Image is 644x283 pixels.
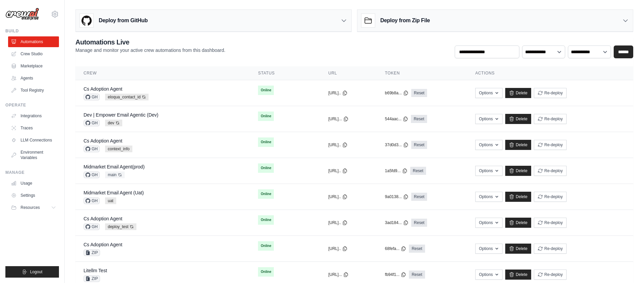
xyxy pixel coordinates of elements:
span: Online [258,137,274,147]
span: GH [84,120,100,126]
a: Midmarket Email Agent (Uat) [84,190,144,195]
span: Online [258,215,274,225]
a: Integrations [8,111,59,121]
button: Re-deploy [534,166,567,176]
a: Tool Registry [8,85,59,96]
a: Crew Studio [8,49,59,59]
a: Midmarket Email Agent(prod) [84,164,144,169]
a: Reset [409,271,425,279]
a: Environment Variables [8,147,59,163]
img: GitHub Logo [80,14,93,27]
span: Online [258,267,274,277]
div: Operate [5,102,59,108]
span: Online [258,189,274,199]
button: Re-deploy [534,192,567,202]
h3: Deploy from GitHub [99,17,148,25]
button: Re-deploy [534,218,567,228]
a: Reset [411,115,427,123]
a: Cs Adoption Agent [84,216,122,221]
th: URL [320,66,377,80]
a: Dev | Empower Email Agentic (Dev) [84,112,158,118]
button: 544aac... [385,116,408,122]
button: Options [475,244,503,254]
span: Resources [21,205,40,210]
button: Re-deploy [534,140,567,150]
button: Re-deploy [534,88,567,98]
a: LLM Connections [8,135,59,146]
a: Delete [505,218,531,228]
a: Delete [505,88,531,98]
a: Reset [411,193,427,201]
a: Agents [8,73,59,84]
img: Logo [5,8,39,21]
button: Options [475,88,503,98]
button: Resources [8,202,59,213]
button: Options [475,140,503,150]
button: Options [475,218,503,228]
button: Re-deploy [534,270,567,280]
span: ZIP [84,249,100,256]
a: Delete [505,270,531,280]
a: Cs Adoption Agent [84,138,122,144]
a: Automations [8,36,59,47]
button: b69b8a... [385,90,409,96]
button: Re-deploy [534,114,567,124]
a: Reset [411,219,427,227]
th: Token [377,66,467,80]
span: GH [84,223,100,230]
span: Logout [30,269,42,275]
th: Actions [467,66,633,80]
div: Build [5,28,59,34]
span: context_info [105,146,132,152]
p: Manage and monitor your active crew automations from this dashboard. [75,47,225,54]
button: Options [475,270,503,280]
th: Status [250,66,320,80]
span: deploy_test [105,223,136,230]
div: Manage [5,170,59,175]
a: Reset [410,167,426,175]
span: eloqua_contact_id [105,94,149,100]
button: Options [475,114,503,124]
button: fb94f1... [385,272,406,277]
a: Reset [411,141,427,149]
a: Traces [8,123,59,133]
th: Crew [75,66,250,80]
a: Reset [409,245,425,253]
a: Litellm Test [84,268,107,273]
a: Delete [505,114,531,124]
span: Online [258,163,274,173]
span: GH [84,197,100,204]
a: Delete [505,244,531,254]
button: Options [475,192,503,202]
a: Cs Adoption Agent [84,242,122,247]
span: uat [105,197,116,204]
h2: Automations Live [75,37,225,47]
a: Settings [8,190,59,201]
a: Delete [505,166,531,176]
a: Cs Adoption Agent [84,86,122,92]
button: Logout [5,266,59,278]
button: 3ad184... [385,220,409,225]
span: Online [258,241,274,251]
span: Online [258,112,274,121]
span: dev [105,120,122,126]
button: 9a0138... [385,194,409,199]
button: Re-deploy [534,244,567,254]
span: GH [84,94,100,100]
button: 1a5fd9... [385,168,408,174]
span: ZIP [84,275,100,282]
a: Delete [505,140,531,150]
a: Usage [8,178,59,189]
a: Reset [411,89,427,97]
button: 68fefa... [385,246,406,251]
span: Online [258,86,274,95]
h3: Deploy from Zip File [380,17,430,25]
a: Marketplace [8,61,59,71]
button: Options [475,166,503,176]
span: GH [84,146,100,152]
span: main [105,171,125,178]
span: GH [84,171,100,178]
button: 37d0d3... [385,142,409,148]
a: Delete [505,192,531,202]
